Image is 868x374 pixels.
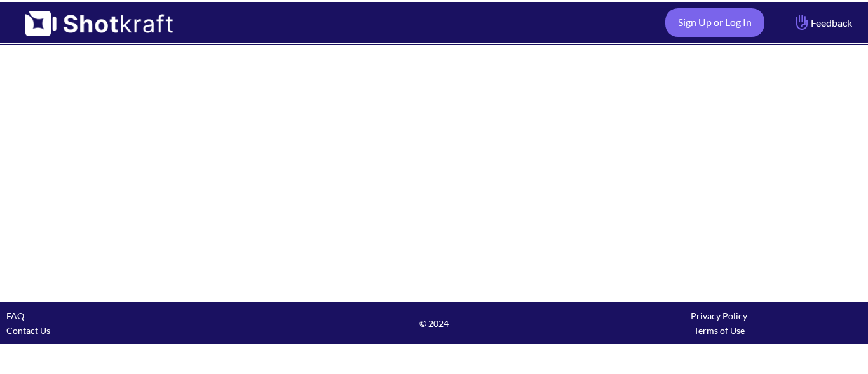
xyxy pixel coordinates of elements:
div: Terms of Use [576,323,862,338]
a: Contact Us [6,325,50,336]
img: Hand Icon [793,11,811,33]
span: Feedback [793,15,852,30]
a: FAQ [6,310,24,321]
a: Sign Up or Log In [665,8,764,37]
span: © 2024 [292,316,577,331]
div: Privacy Policy [576,308,862,323]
